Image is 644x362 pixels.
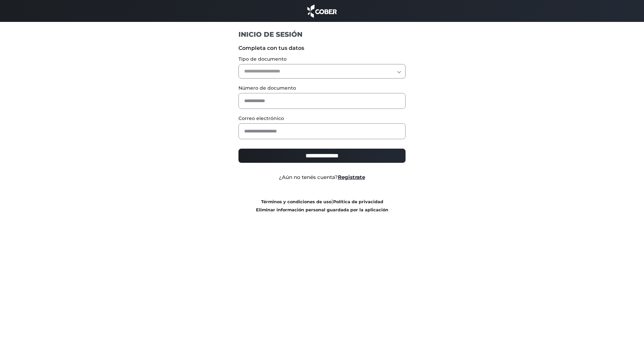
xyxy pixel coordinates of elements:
div: | [233,198,411,214]
a: Eliminar información personal guardada por la aplicación [256,207,388,212]
label: Número de documento [238,85,406,92]
label: Correo electrónico [238,115,406,122]
a: Política de privacidad [333,199,383,204]
img: cober_marca.png [305,3,339,19]
h1: INICIO DE SESIÓN [238,30,406,39]
div: ¿Aún no tenés cuenta? [233,174,411,181]
a: Términos y condiciones de uso [261,199,331,204]
label: Completa con tus datos [238,44,406,52]
a: Registrate [338,174,365,180]
label: Tipo de documento [238,56,406,63]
